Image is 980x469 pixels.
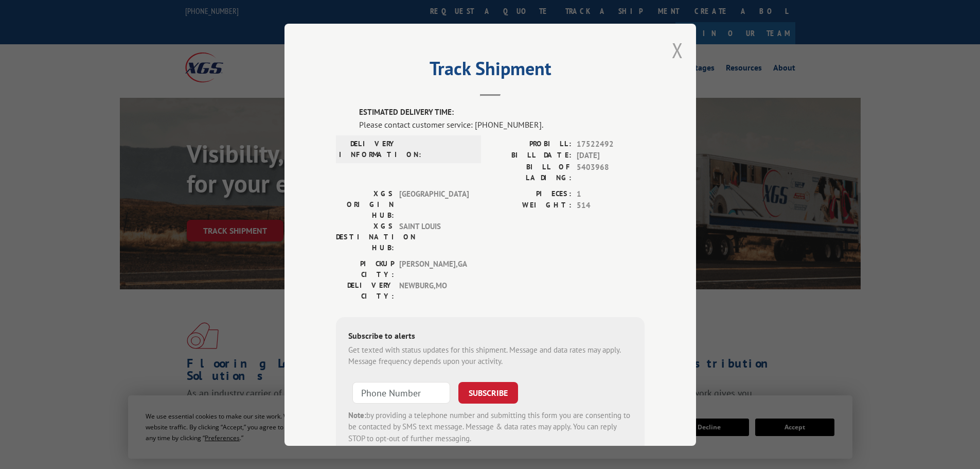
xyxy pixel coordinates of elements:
label: XGS ORIGIN HUB: [336,188,394,220]
label: BILL OF LADING: [490,161,572,183]
div: Subscribe to alerts [348,329,632,344]
div: Please contact customer service: [PHONE_NUMBER]. [359,118,645,130]
span: 1 [577,188,645,200]
h2: Track Shipment [336,61,645,81]
input: Phone Number [352,381,450,403]
span: SAINT LOUIS [399,220,469,253]
label: PICKUP CITY: [336,258,394,280]
span: 5403968 [577,161,645,183]
label: ESTIMATED DELIVERY TIME: [359,107,645,118]
label: PIECES: [490,188,572,200]
span: 514 [577,200,645,212]
label: PROBILL: [490,138,572,150]
span: NEWBURG , MO [399,280,469,301]
div: by providing a telephone number and submitting this form you are consenting to be contacted by SM... [348,409,632,444]
label: DELIVERY INFORMATION: [339,138,397,160]
label: BILL DATE: [490,150,572,162]
button: Close modal [672,37,683,64]
div: Get texted with status updates for this shipment. Message and data rates may apply. Message frequ... [348,344,632,367]
strong: Note: [348,410,366,420]
label: XGS DESTINATION HUB: [336,220,394,253]
label: DELIVERY CITY: [336,280,394,301]
label: WEIGHT: [490,200,572,212]
button: SUBSCRIBE [458,381,518,403]
span: 17522492 [577,138,645,150]
span: [DATE] [577,150,645,162]
span: [GEOGRAPHIC_DATA] [399,188,469,220]
span: [PERSON_NAME] , GA [399,258,469,280]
